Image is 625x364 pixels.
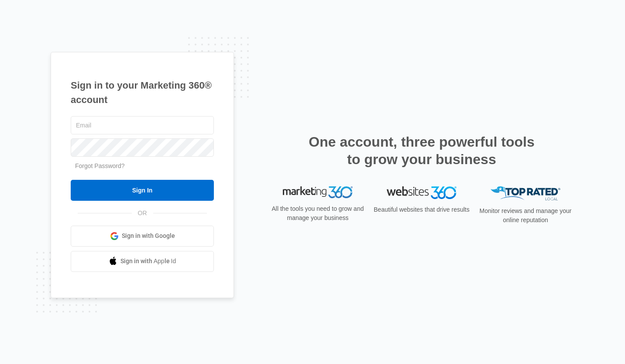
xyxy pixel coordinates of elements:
[71,180,214,201] input: Sign In
[120,257,176,266] span: Sign in with Apple Id
[387,186,457,199] img: Websites 360
[75,162,125,169] a: Forgot Password?
[306,133,537,168] h2: One account, three powerful tools to grow your business
[491,186,560,201] img: Top Rated Local
[132,209,153,218] span: OR
[373,205,470,214] p: Beautiful websites that drive results
[71,78,214,107] h1: Sign in to your Marketing 360® account
[71,251,214,272] a: Sign in with Apple Id
[122,231,175,240] span: Sign in with Google
[269,204,367,223] p: All the tools you need to grow and manage your business
[71,226,214,247] a: Sign in with Google
[283,186,353,199] img: Marketing 360
[71,116,214,134] input: Email
[477,206,574,225] p: Monitor reviews and manage your online reputation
